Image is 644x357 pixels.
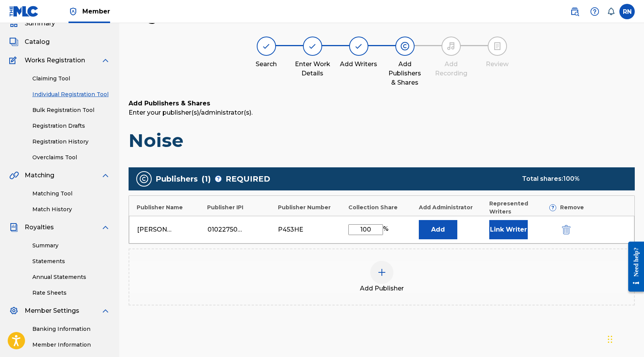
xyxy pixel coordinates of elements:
span: Catalog [25,37,50,47]
span: Member [82,7,110,16]
a: CatalogCatalog [9,37,50,47]
a: Registration Drafts [32,122,110,130]
div: Remove [560,204,627,212]
span: Member Settings [25,306,79,315]
div: Collection Share [348,204,415,212]
img: Summary [9,19,18,28]
a: Summary [32,242,110,250]
a: Individual Registration Tool [32,90,110,98]
div: Drag [608,328,612,351]
a: Annual Statements [32,273,110,281]
a: Banking Information [32,325,110,333]
img: step indicator icon for Enter Work Details [308,42,317,51]
button: Link Writer [489,220,528,239]
div: Represented Writers [489,200,556,216]
span: REQUIRED [226,173,270,185]
div: Add Recording [432,60,470,78]
span: % [383,224,390,235]
div: Enter Work Details [293,60,332,78]
img: expand [101,171,110,180]
a: Claiming Tool [32,75,110,83]
span: 100 % [563,175,580,182]
img: MLC Logo [9,6,39,17]
img: 12a2ab48e56ec057fbd8.svg [562,225,570,234]
a: Member Information [32,341,110,349]
a: Registration History [32,138,110,146]
iframe: Resource Center [622,236,644,298]
a: Statements [32,257,110,265]
img: expand [101,223,110,232]
div: User Menu [619,4,635,19]
img: Catalog [9,37,18,47]
span: ( 1 ) [202,173,211,185]
span: Matching [25,171,54,180]
img: Member Settings [9,306,18,315]
div: Search [247,60,286,69]
div: Publisher IPI [207,204,274,212]
div: Total shares: [522,174,619,184]
div: Help [587,4,602,19]
img: Works Registration [9,56,19,65]
img: Royalties [9,223,18,232]
div: Publisher Name [137,204,203,212]
a: Rate Sheets [32,289,110,297]
img: publishers [139,174,149,184]
img: add [377,268,386,277]
a: SummarySummary [9,19,55,28]
div: Notifications [607,8,615,15]
div: Add Writers [340,60,378,69]
span: Summary [25,19,55,28]
a: Match History [32,205,110,214]
span: Works Registration [25,56,85,65]
h1: Noise [129,129,635,152]
span: Publishers [156,173,198,185]
span: ? [550,205,556,211]
div: Publisher Number [278,204,345,212]
span: Add Publisher [360,284,404,293]
img: step indicator icon for Search [262,42,271,51]
div: Add Publishers & Shares [386,60,424,87]
a: Public Search [567,4,582,19]
a: Overclaims Tool [32,153,110,162]
img: step indicator icon for Add Writers [354,42,363,51]
img: step indicator icon for Add Recording [447,42,456,51]
a: Bulk Registration Tool [32,106,110,114]
img: search [570,7,579,16]
img: step indicator icon for Review [493,42,502,51]
span: Royalties [25,223,54,232]
button: Add [419,220,457,239]
img: expand [101,56,110,65]
div: Add Administrator [419,204,485,212]
img: Matching [9,171,19,180]
h6: Add Publishers & Shares [129,99,635,108]
div: Review [478,60,517,69]
img: help [590,7,599,16]
img: expand [101,306,110,315]
iframe: Chat Widget [606,320,644,357]
img: step indicator icon for Add Publishers & Shares [400,42,410,51]
p: Enter your publisher(s)/administrator(s). [129,108,635,117]
img: Top Rightsholder [69,7,78,16]
span: ? [215,176,221,182]
a: Matching Tool [32,190,110,198]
